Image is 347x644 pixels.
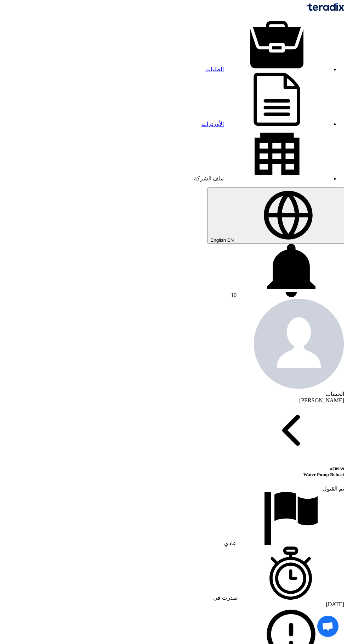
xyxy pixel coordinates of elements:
[3,466,344,472] div: #70939
[210,237,226,243] span: English
[205,66,330,72] a: الطلبات
[231,292,237,298] span: 10
[3,547,344,601] div: صدرت في
[307,3,344,11] img: Teradix logo
[227,237,234,243] span: EN
[323,486,344,492] span: تم القبول
[3,391,344,397] div: الحساب
[3,601,344,607] div: [DATE]
[3,466,344,477] h5: Water Pump Bobcat
[194,175,330,181] a: ملف الشركة
[3,397,344,404] div: [PERSON_NAME]
[254,298,344,389] img: profile_test.png
[201,121,330,127] a: الأوردرات
[224,540,237,546] span: عادي
[317,616,339,637] a: دردشة مفتوحة
[207,187,344,244] button: English EN
[303,472,344,477] span: Water Pump Bobcat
